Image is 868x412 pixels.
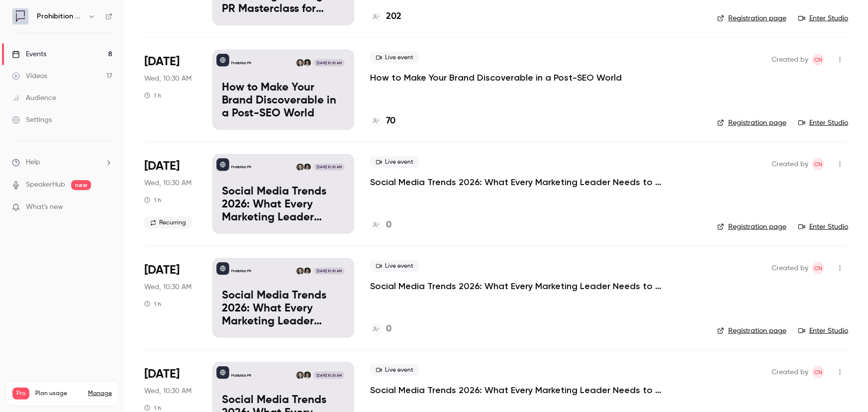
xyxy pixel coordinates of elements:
span: new [71,180,91,190]
span: Chris Norton [812,262,824,274]
a: Social Media Trends 2026: What Every Marketing Leader Needs to Know [370,176,669,188]
h4: 70 [386,114,395,128]
span: CN [814,366,823,378]
span: CN [814,262,823,274]
div: 1 h [144,196,161,204]
a: SpeakerHub [26,180,65,190]
span: [DATE] 10:30 AM [313,372,344,379]
img: Prohibition PR [12,8,28,24]
a: How to Make Your Brand Discoverable in a Post-SEO WorldProhibition PRWill OckendenChris Norton[DA... [212,50,354,129]
span: [DATE] 10:30 AM [313,59,344,66]
a: Social Media Trends 2026: What Every Marketing Leader Needs to KnowProhibition PRWill OckendenChr... [212,258,354,338]
p: Prohibition PR [231,373,251,378]
span: CN [814,158,823,170]
span: Recurring [144,217,192,229]
span: Wed, 10:30 AM [144,386,192,396]
a: Social Media Trends 2026: What Every Marketing Leader Needs to Know [370,384,669,396]
a: Registration page [717,13,786,23]
img: Will Ockenden [304,268,311,275]
div: 1 h [144,300,161,308]
span: [DATE] [144,54,180,70]
li: help-dropdown-opener [12,157,112,168]
div: Nov 5 Wed, 10:30 AM (Europe/London) [144,50,196,129]
span: Chris Norton [812,158,824,170]
h4: 202 [386,10,401,23]
div: Feb 4 Wed, 10:30 AM (Europe/London) [144,258,196,338]
a: Social Media Trends 2026: What Every Marketing Leader Needs to KnowProhibition PRWill OckendenChr... [212,154,354,234]
p: Social Media Trends 2026: What Every Marketing Leader Needs to Know [222,290,345,328]
a: 0 [370,322,391,336]
span: Live event [370,52,419,64]
span: [DATE] [144,366,180,382]
p: Prohibition PR [231,165,251,170]
img: Chris Norton [296,59,303,66]
p: Prohibition PR [231,61,251,66]
div: Videos [12,71,47,81]
a: Registration page [717,326,786,336]
a: Enter Studio [798,326,848,336]
span: Live event [370,156,419,168]
div: 1 h [144,404,161,412]
span: Created by [772,262,808,274]
h4: 0 [386,322,391,336]
span: Created by [772,54,808,66]
div: Settings [12,115,52,125]
a: 202 [370,10,401,23]
span: [DATE] [144,262,180,278]
span: [DATE] [144,158,180,174]
div: 1 h [144,92,161,100]
span: Pro [12,388,29,400]
span: What's new [26,202,63,212]
a: Registration page [717,118,786,128]
span: [DATE] 10:30 AM [313,164,344,171]
span: Live event [370,364,419,376]
span: Help [26,157,40,168]
img: Will Ockenden [304,372,311,379]
span: CN [814,54,823,66]
a: Registration page [717,222,786,232]
p: How to Make Your Brand Discoverable in a Post-SEO World [222,82,345,120]
p: Social Media Trends 2026: What Every Marketing Leader Needs to Know [222,186,345,224]
span: Plan usage [35,390,82,398]
a: Manage [88,390,112,398]
span: [DATE] 10:30 AM [313,268,344,275]
span: Live event [370,260,419,272]
span: Chris Norton [812,366,824,378]
img: Chris Norton [296,164,303,171]
span: Wed, 10:30 AM [144,74,192,84]
img: Chris Norton [296,268,303,275]
a: Social Media Trends 2026: What Every Marketing Leader Needs to Know [370,280,669,292]
h4: 0 [386,218,391,232]
iframe: Noticeable Trigger [100,203,112,212]
span: Wed, 10:30 AM [144,282,192,292]
a: 70 [370,114,395,128]
img: Chris Norton [296,372,303,379]
div: Events [12,49,46,59]
span: Created by [772,158,808,170]
h6: Prohibition PR [37,11,84,21]
a: Enter Studio [798,118,848,128]
a: Enter Studio [798,222,848,232]
span: Wed, 10:30 AM [144,178,192,188]
img: Will Ockenden [304,164,311,171]
a: Enter Studio [798,13,848,23]
img: Will Ockenden [304,59,311,66]
div: Audience [12,93,56,103]
span: Created by [772,366,808,378]
a: How to Make Your Brand Discoverable in a Post-SEO World [370,72,622,84]
p: Prohibition PR [231,269,251,274]
div: Jan 21 Wed, 10:30 AM (Europe/London) [144,154,196,234]
a: 0 [370,218,391,232]
span: Chris Norton [812,54,824,66]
